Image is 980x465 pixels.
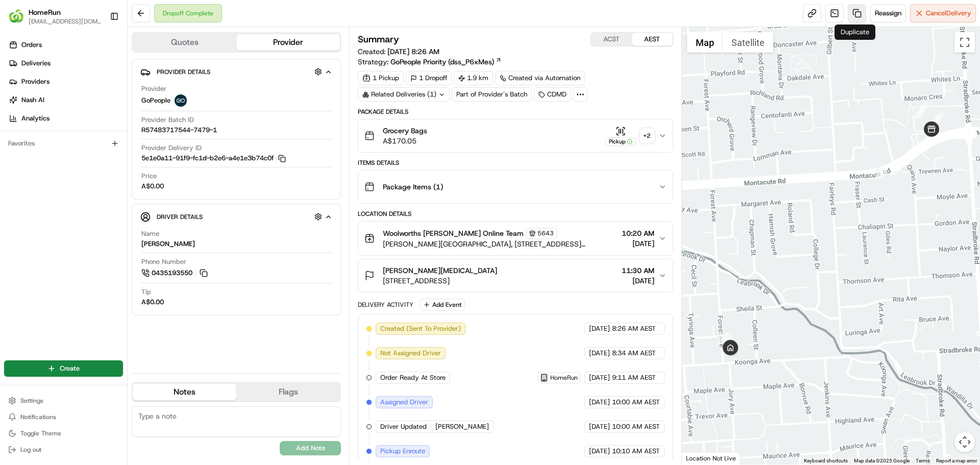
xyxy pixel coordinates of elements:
span: 8:34 AM AEST [612,349,656,358]
button: CancelDelivery [910,4,976,22]
div: Duplicate [835,25,875,40]
a: GoPeople Priority (dss_P6xMes) [390,57,502,67]
span: Package Items ( 1 ) [383,182,443,192]
span: Price [141,172,157,181]
span: Toggle Theme [20,429,61,437]
div: Delivery Activity [358,301,413,309]
span: [DATE] [589,398,610,407]
span: 10:00 AM AEST [612,422,660,431]
button: 5e1e0a11-91f9-fc1d-b2e6-a4e1e3b74c0f [141,154,286,163]
div: CDMD [534,87,571,102]
button: Pickup+2 [605,126,654,146]
span: Notifications [20,413,56,421]
div: A$0.00 [141,298,164,307]
button: Provider [236,34,340,51]
span: Create [60,364,80,373]
span: Cancel Delivery [926,9,971,18]
span: Analytics [21,114,50,123]
a: Deliveries [4,55,127,71]
span: Driver Details [157,213,203,221]
span: [DATE] [589,422,610,431]
span: A$170.05 [383,136,427,146]
span: [PERSON_NAME][GEOGRAPHIC_DATA], [STREET_ADDRESS][PERSON_NAME] [383,239,617,249]
a: Terms (opens in new tab) [916,458,930,463]
span: [PERSON_NAME] [435,422,489,431]
a: Providers [4,74,127,90]
button: Show satellite imagery [723,32,773,53]
span: Created: [358,46,439,57]
span: 8:26 AM AEST [612,324,656,333]
button: Pickup [605,126,636,146]
span: Tip [141,287,151,297]
span: Order Ready At Store [380,373,446,382]
a: Open this area in Google Maps (opens a new window) [684,451,718,464]
div: 9 [717,333,728,344]
div: 1.9 km [454,71,493,85]
span: Provider Details [157,68,210,76]
span: Provider [141,84,166,93]
button: Grocery BagsA$170.05Pickup+2 [358,119,672,152]
span: [PERSON_NAME][MEDICAL_DATA] [383,265,497,276]
button: HomeRunHomeRun[EMAIL_ADDRESS][DOMAIN_NAME] [4,4,106,29]
button: Provider Details [140,63,332,80]
div: Location Details [358,210,673,218]
span: 10:20 AM [622,228,654,238]
span: [STREET_ADDRESS] [383,276,497,286]
span: Driver Updated [380,422,427,431]
span: 11:30 AM [622,265,654,276]
span: 10:00 AM AEST [612,398,660,407]
span: R57483717544-7479-1 [141,126,217,135]
span: [DATE] 8:26 AM [387,47,439,56]
span: HomeRun [550,374,578,382]
h3: Summary [358,35,399,44]
div: 8 [875,167,887,179]
button: Toggle Theme [4,426,123,440]
button: Reassign [870,4,906,22]
button: Show street map [687,32,723,53]
span: Grocery Bags [383,126,427,136]
span: Phone Number [141,257,186,266]
span: Orders [21,40,42,50]
div: Strategy: [358,57,502,67]
div: Items Details [358,159,673,167]
span: 0435193550 [152,268,192,278]
button: Toggle fullscreen view [954,32,975,53]
a: Orders [4,37,127,53]
button: Map camera controls [954,432,975,452]
span: [DATE] [589,324,610,333]
span: Pickup Enroute [380,447,425,456]
div: [PERSON_NAME] [141,239,195,249]
a: Analytics [4,110,127,127]
span: [DATE] [589,373,610,382]
span: Reassign [875,9,901,18]
button: AEST [632,33,673,46]
button: Log out [4,443,123,457]
div: Location Not Live [682,452,741,464]
div: 5 [916,102,927,113]
img: gopeople_logo.png [175,94,187,107]
button: ACST [591,33,632,46]
div: Pickup [605,137,636,146]
button: Woolworths [PERSON_NAME] Online Team5643[PERSON_NAME][GEOGRAPHIC_DATA], [STREET_ADDRESS][PERSON_N... [358,222,672,255]
div: Related Deliveries (1) [358,87,450,102]
span: Created (Sent To Provider) [380,324,461,333]
button: [EMAIL_ADDRESS][DOMAIN_NAME] [29,17,102,26]
span: Providers [21,77,50,86]
span: Deliveries [21,59,51,68]
span: Map data ©2025 Google [854,458,910,463]
div: Package Details [358,108,673,116]
span: 10:10 AM AEST [612,447,660,456]
span: Settings [20,397,43,405]
button: HomeRun [29,7,61,17]
a: 0435193550 [141,267,209,279]
a: Report a map error [936,458,977,463]
span: 5643 [537,229,554,237]
button: Keyboard shortcuts [804,457,848,464]
a: Created via Automation [495,71,585,85]
button: Notes [133,384,236,400]
div: Favorites [4,135,123,152]
div: 7 [932,111,943,123]
button: Add Event [420,299,465,311]
span: GoPeople Priority (dss_P6xMes) [390,57,494,67]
